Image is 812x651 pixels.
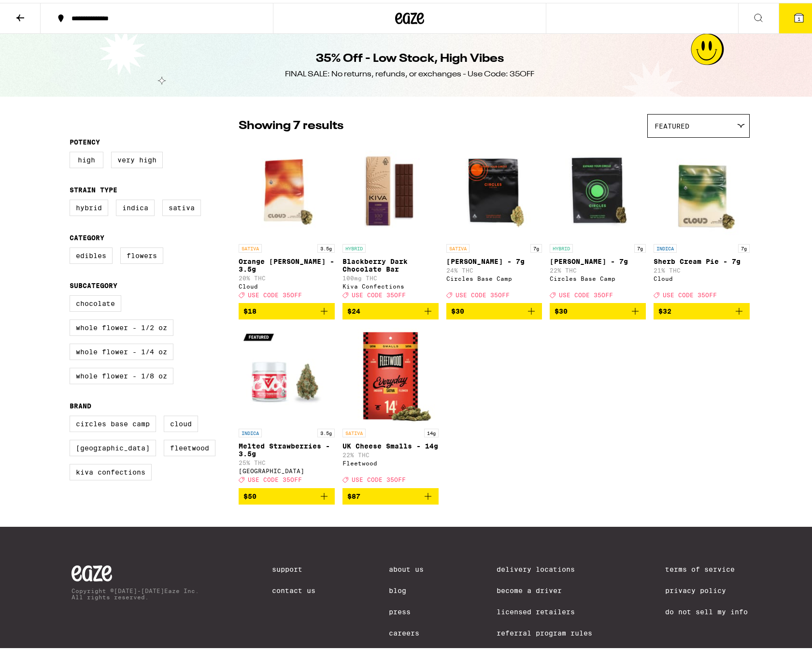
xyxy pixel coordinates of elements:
[162,197,201,213] label: Sativa
[6,7,70,14] span: Hi. Need any help?
[497,563,592,570] a: Delivery Locations
[342,485,439,502] button: Add to bag
[342,426,366,434] p: SATIVA
[446,140,542,236] img: Circles Base Camp - Hella Jelly - 7g
[317,241,335,250] p: 3.5g
[352,289,406,295] span: USE CODE 35OFF
[550,140,646,300] a: Open page for Lantz - 7g from Circles Base Camp
[342,439,439,447] p: UK Cheese Smalls - 14g
[120,245,163,261] label: Flowers
[530,241,542,250] p: 7g
[446,241,470,250] p: SATIVA
[634,241,646,250] p: 7g
[389,626,424,634] a: Careers
[663,289,717,295] span: USE CODE 35OFF
[342,241,366,250] p: HYBRID
[239,465,335,471] div: [GEOGRAPHIC_DATA]
[550,140,646,236] img: Circles Base Camp - Lantz - 7g
[798,13,800,19] span: 1
[559,289,613,295] span: USE CODE 35OFF
[317,426,335,434] p: 3.5g
[239,115,343,131] p: Showing 7 results
[243,304,256,312] span: $18
[116,197,155,213] label: Indica
[272,584,315,592] a: Contact Us
[70,197,108,213] label: Hybrid
[654,264,750,271] p: 21% THC
[389,563,424,570] a: About Us
[497,605,592,613] a: Licensed Retailers
[342,280,439,287] div: Kiva Confections
[550,264,646,271] p: 22% THC
[654,255,750,262] p: Sherb Cream Pie - 7g
[239,426,262,434] p: INDICA
[654,140,750,236] img: Cloud - Sherb Cream Pie - 7g
[239,439,335,455] p: Melted Strawberries - 3.5g
[342,140,439,236] img: Kiva Confections - Blackberry Dark Chocolate Bar
[248,289,302,295] span: USE CODE 35OFF
[70,279,117,287] legend: Subcategory
[352,474,406,480] span: USE CODE 35OFF
[446,264,542,271] p: 24% THC
[70,341,173,357] label: Whole Flower - 1/4 oz
[497,584,592,592] a: Become a Driver
[164,413,198,429] label: Cloud
[654,140,750,300] a: Open page for Sherb Cream Pie - 7g from Cloud
[342,300,439,317] button: Add to bag
[456,289,510,295] span: USE CODE 35OFF
[70,365,173,381] label: Whole Flower - 1/8 oz
[239,485,335,502] button: Add to bag
[550,273,646,279] div: Circles Base Camp
[316,48,504,64] h1: 35% Off - Low Stock, High Vibes
[70,317,173,333] label: Whole Flower - 1/2 oz
[555,304,568,312] span: $30
[446,255,542,262] p: [PERSON_NAME] - 7g
[655,119,689,127] span: Featured
[389,584,424,592] a: Blog
[239,255,335,270] p: Orange [PERSON_NAME] - 3.5g
[342,324,439,485] a: Open page for UK Cheese Smalls - 14g from Fleetwood
[342,457,439,463] div: Fleetwood
[111,149,163,165] label: Very High
[342,255,439,270] p: Blackberry Dark Chocolate Bar
[665,563,748,570] a: Terms of Service
[446,300,542,317] button: Add to bag
[239,300,335,317] button: Add to bag
[451,304,464,312] span: $30
[665,584,748,592] a: Privacy Policy
[70,183,117,191] legend: Strain Type
[665,605,748,613] a: Do Not Sell My Info
[70,135,100,143] legend: Potency
[70,149,103,165] label: High
[654,241,677,250] p: INDICA
[342,272,439,278] p: 100mg THC
[70,245,113,261] label: Edibles
[70,399,91,407] legend: Brand
[164,437,215,453] label: Fleetwood
[239,241,262,250] p: SATIVA
[342,449,439,455] p: 22% THC
[70,413,156,429] label: Circles Base Camp
[243,490,256,497] span: $50
[239,272,335,278] p: 20% THC
[71,585,199,597] p: Copyright © [DATE]-[DATE] Eaze Inc. All rights reserved.
[658,304,671,312] span: $32
[550,255,646,262] p: [PERSON_NAME] - 7g
[239,140,335,300] a: Open page for Orange Runtz - 3.5g from Cloud
[342,140,439,300] a: Open page for Blackberry Dark Chocolate Bar from Kiva Confections
[272,563,315,570] a: Support
[239,457,335,463] p: 25% THC
[70,292,121,309] label: Chocolate
[738,241,750,250] p: 7g
[70,231,104,239] legend: Category
[342,324,439,421] img: Fleetwood - UK Cheese Smalls - 14g
[70,437,156,453] label: [GEOGRAPHIC_DATA]
[654,273,750,279] div: Cloud
[550,300,646,317] button: Add to bag
[347,304,360,312] span: $24
[239,324,335,485] a: Open page for Melted Strawberries - 3.5g from Ember Valley
[70,461,152,477] label: Kiva Confections
[446,273,542,279] div: Circles Base Camp
[347,490,360,497] span: $87
[497,626,592,634] a: Referral Program Rules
